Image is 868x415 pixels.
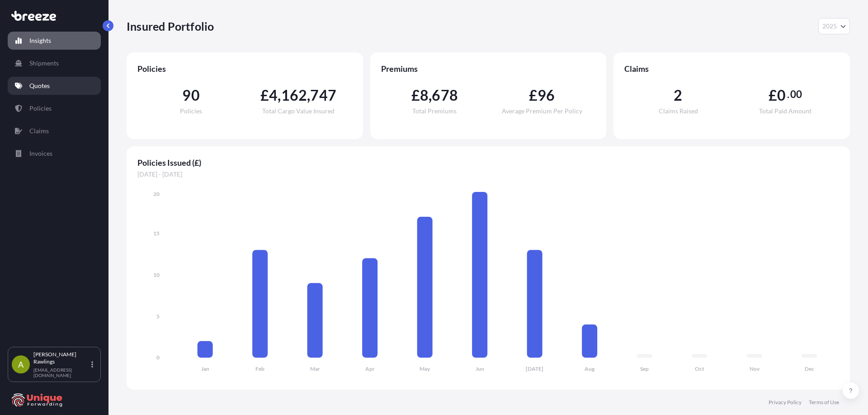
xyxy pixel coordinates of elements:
[787,91,789,98] span: .
[156,354,160,361] tspan: 0
[529,88,538,103] span: £
[8,32,101,50] a: Insights
[137,63,352,74] span: Policies
[156,313,160,320] tspan: 5
[269,88,278,103] span: 4
[8,54,101,72] a: Shipments
[29,126,49,135] p: Claims
[420,88,429,103] span: 8
[769,88,777,103] span: £
[805,365,814,372] tspan: Dec
[153,230,160,237] tspan: 15
[420,365,430,372] tspan: May
[822,22,837,31] span: 2025
[180,108,202,114] span: Policies
[260,88,269,103] span: £
[411,88,420,103] span: £
[153,271,160,278] tspan: 10
[412,108,457,114] span: Total Premiums
[153,191,160,197] tspan: 20
[29,81,50,90] p: Quotes
[33,367,90,378] p: [EMAIL_ADDRESS][DOMAIN_NAME]
[695,365,704,372] tspan: Oct
[476,365,484,372] tspan: Jun
[818,18,850,34] button: Year Selector
[769,399,802,406] a: Privacy Policy
[365,365,375,372] tspan: Apr
[674,88,682,103] span: 2
[8,145,101,163] a: Invoices
[281,88,307,103] span: 162
[137,157,839,168] span: Policies Issued (£)
[29,59,59,68] p: Shipments
[640,365,649,372] tspan: Sep
[585,365,595,372] tspan: Aug
[538,88,555,103] span: 96
[255,365,264,372] tspan: Feb
[310,88,336,103] span: 747
[18,360,24,369] span: A
[11,393,63,407] img: organization-logo
[310,365,320,372] tspan: Mar
[659,108,698,114] span: Claims Raised
[8,122,101,140] a: Claims
[809,399,839,406] a: Terms of Use
[278,88,281,103] span: ,
[429,88,432,103] span: ,
[750,365,760,372] tspan: Nov
[262,108,335,114] span: Total Cargo Value Insured
[127,19,214,33] p: Insured Portfolio
[33,351,90,365] p: [PERSON_NAME] Rawlings
[8,99,101,117] a: Policies
[307,88,310,103] span: ,
[526,365,543,372] tspan: [DATE]
[759,108,811,114] span: Total Paid Amount
[432,88,458,103] span: 678
[502,108,582,114] span: Average Premium Per Policy
[381,63,596,74] span: Premiums
[8,77,101,95] a: Quotes
[29,104,52,113] p: Policies
[137,170,839,179] span: [DATE] - [DATE]
[182,88,199,103] span: 90
[790,91,802,98] span: 00
[29,149,52,158] p: Invoices
[624,63,839,74] span: Claims
[29,36,51,45] p: Insights
[201,365,209,372] tspan: Jan
[777,88,786,103] span: 0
